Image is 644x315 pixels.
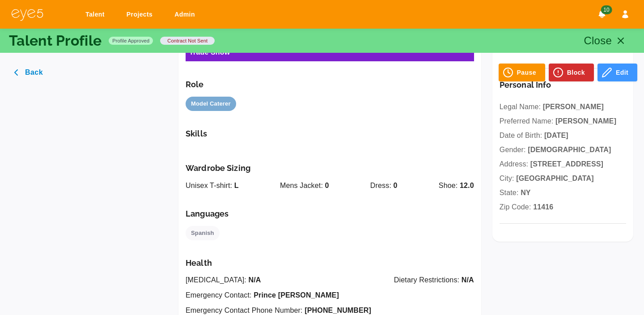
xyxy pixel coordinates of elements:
button: Notifications [594,6,610,22]
span: 0 [325,182,329,189]
h6: Skills [186,129,474,139]
span: N/A [462,276,474,284]
span: contract not sent [164,37,211,44]
span: 0 [394,182,398,189]
p: Gender: [500,145,626,155]
p: Zip Code: [500,202,626,213]
p: Preferred Name: [500,116,626,127]
p: Legal Name: [500,102,626,112]
span: [GEOGRAPHIC_DATA] [516,175,594,182]
h6: Health [186,258,474,268]
h6: Languages [186,209,474,219]
p: Date of Birth: [500,130,626,141]
h6: Wardrobe Sizing [186,163,474,173]
span: [STREET_ADDRESS] [530,160,603,168]
span: N/A [249,276,261,284]
p: Close [584,33,612,49]
span: [DEMOGRAPHIC_DATA] [528,146,611,153]
img: eye5 [11,8,44,21]
button: Pause [499,64,545,81]
span: Profile Approved [109,37,153,44]
p: State: [500,187,626,198]
span: 11416 [533,203,553,211]
span: Model Caterer [186,99,236,108]
p: Unisex T-shirt: [186,180,239,191]
p: [MEDICAL_DATA]: [186,275,261,285]
p: Emergency Contact: [186,290,339,301]
button: Back [7,64,52,81]
button: Block [549,64,594,81]
span: 12.0 [460,182,474,189]
span: L [234,182,239,189]
span: NY [521,189,531,196]
p: City: [500,173,626,184]
span: [PERSON_NAME] [543,103,604,111]
span: [DATE] [544,132,568,139]
button: Close [578,30,636,51]
span: [PHONE_NUMBER] [305,306,371,314]
p: Shoe: [439,180,474,191]
a: Projects [121,6,161,23]
span: Prince [PERSON_NAME] [254,291,339,299]
p: Dress: [370,180,398,191]
button: Edit [597,64,637,81]
span: 10 [601,5,612,14]
p: Dietary Restrictions: [394,275,474,285]
a: Admin [169,6,204,23]
a: Talent [80,6,114,23]
p: Mens Jacket: [280,180,329,191]
span: Spanish [186,229,220,238]
p: Address: [500,159,626,170]
p: Talent Profile [9,34,102,48]
span: [PERSON_NAME] [555,117,616,125]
